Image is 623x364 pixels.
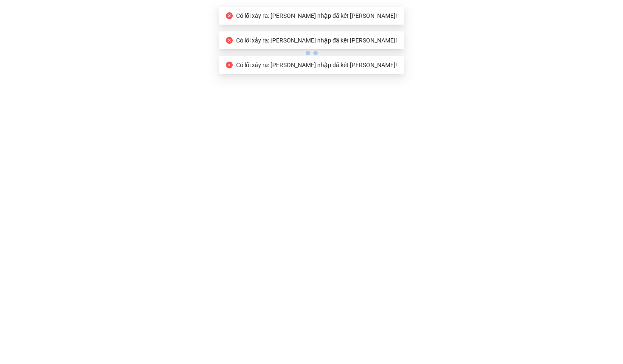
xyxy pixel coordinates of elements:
[236,12,397,19] span: Có lỗi xảy ra: [PERSON_NAME] nhập đã kết [PERSON_NAME]!
[236,62,397,68] span: Có lỗi xảy ra: [PERSON_NAME] nhập đã kết [PERSON_NAME]!
[226,37,233,44] span: close-circle
[226,62,233,68] span: close-circle
[236,37,397,44] span: Có lỗi xảy ra: [PERSON_NAME] nhập đã kết [PERSON_NAME]!
[226,12,233,19] span: close-circle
